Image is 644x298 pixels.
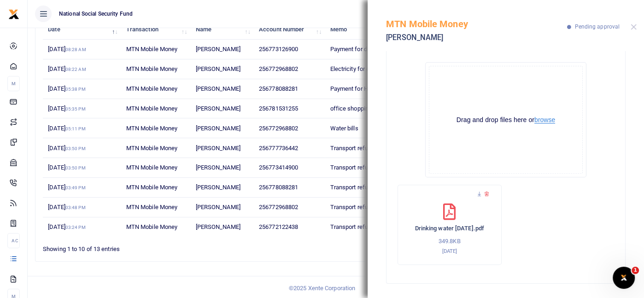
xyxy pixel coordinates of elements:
th: Name: activate to sort column ascending [190,20,253,40]
span: Transport refund [330,184,375,191]
span: [PERSON_NAME] [195,204,240,210]
span: [PERSON_NAME] [195,46,240,53]
h6: Drinking water [DATE].pdf [407,225,492,232]
span: Electricity for office [330,65,382,72]
small: 08:28 AM [65,47,86,52]
span: 256773414900 [259,164,298,171]
span: [DATE] [48,105,85,112]
div: Drinking water August 2025.pdf [398,185,502,265]
span: [DATE] [48,125,85,132]
button: browse [534,117,555,123]
span: MTN Mobile Money [126,145,178,152]
span: Payment for Honey [330,85,381,92]
small: 03:24 PM [65,225,86,230]
li: M [7,76,20,91]
span: [PERSON_NAME] [195,65,240,72]
span: 256772122438 [259,223,298,230]
span: Transport refund [330,204,375,210]
img: logo-small [8,9,19,20]
span: MTN Mobile Money [126,223,178,230]
span: 256772968802 [259,204,298,210]
small: 03:48 PM [65,205,86,210]
span: [PERSON_NAME] [195,125,240,132]
h5: [PERSON_NAME] [386,33,567,42]
span: 256777736442 [259,145,298,152]
span: MTN Mobile Money [126,204,178,210]
span: [DATE] [48,184,85,191]
span: [DATE] [48,204,85,210]
span: Water bills [330,125,358,132]
span: [DATE] [48,85,85,92]
span: [PERSON_NAME] [195,184,240,191]
small: 03:49 PM [65,185,86,190]
small: 05:11 PM [65,126,86,131]
h5: MTN Mobile Money [386,18,567,29]
a: logo-small logo-large logo-large [8,10,19,17]
small: 05:38 PM [65,87,86,92]
li: Ac [7,233,20,248]
span: MTN Mobile Money [126,65,178,72]
small: 05:35 PM [65,106,86,111]
span: MTN Mobile Money [126,105,178,112]
span: 256778088281 [259,184,298,191]
th: Account Number: activate to sort column ascending [254,20,325,40]
span: [DATE] [48,46,86,53]
span: Transport refund [330,145,375,152]
span: MTN Mobile Money [126,46,178,53]
span: National Social Security Fund [55,10,136,18]
th: Transaction: activate to sort column ascending [121,20,190,40]
span: MTN Mobile Money [126,125,178,132]
iframe: Intercom live chat [613,267,635,289]
span: 256781531255 [259,105,298,112]
div: Showing 1 to 10 of 13 entries [43,240,283,254]
span: MTN Mobile Money [126,85,178,92]
small: [DATE] [442,248,457,254]
span: [DATE] [48,65,86,72]
span: Payment for drinking water [330,46,401,53]
div: File Uploader [425,62,586,177]
span: MTN Mobile Money [126,184,178,191]
span: [PERSON_NAME] [195,85,240,92]
span: 256772968802 [259,65,298,72]
p: 349.8KB [407,237,492,246]
span: MTN Mobile Money [126,164,178,171]
div: Drag and drop files here or [429,116,582,124]
span: [PERSON_NAME] [195,105,240,112]
span: 1 [632,267,639,274]
span: Transport refund [330,164,375,171]
span: office shopping payment [330,105,396,112]
th: Date: activate to sort column descending [43,20,121,40]
small: 03:50 PM [65,165,86,170]
button: Close [631,24,637,30]
span: [PERSON_NAME] [195,145,240,152]
span: [DATE] [48,164,85,171]
span: [DATE] [48,223,85,230]
span: [DATE] [48,145,85,152]
span: Pending approval [574,23,620,30]
th: Memo: activate to sort column ascending [325,20,415,40]
span: Transport refund [330,223,375,230]
span: 256778088281 [259,85,298,92]
small: 03:50 PM [65,146,86,151]
span: 256772968802 [259,125,298,132]
span: [PERSON_NAME] [195,223,240,230]
small: 08:22 AM [65,67,86,72]
span: [PERSON_NAME] [195,164,240,171]
span: 256773126900 [259,46,298,53]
